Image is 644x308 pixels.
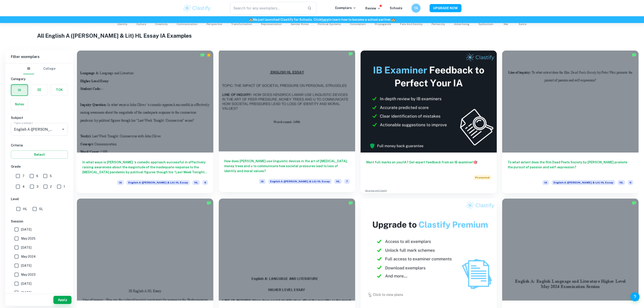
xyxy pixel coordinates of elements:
span: [DATE] [21,290,31,295]
span: HL [618,180,625,185]
span: Creativity [155,22,168,26]
span: Satire [519,22,527,26]
a: here [321,18,328,21]
span: 🏫 [391,18,395,21]
span: [DATE] [21,281,31,286]
span: 6 [202,180,208,185]
span: [DATE] [21,245,31,250]
button: TOK [51,84,68,95]
button: IB [23,63,34,74]
span: HL [192,180,200,185]
h6: Category [11,76,68,81]
span: 4 [22,184,25,189]
label: Type a subject [14,121,33,125]
span: 5 [50,174,52,178]
span: 2 [50,184,52,189]
span: Perspective [207,22,222,26]
span: Fate and Destiny [400,22,423,26]
a: In what ways is [PERSON_NAME] ‘s comedic approach successful in effectively raising awareness abo... [77,51,213,193]
span: Advertising [454,22,469,26]
span: Propaganda [375,22,391,26]
button: IA [11,85,28,95]
h1: All English A ([PERSON_NAME] & Lit) HL Essay IA Examples [37,32,607,40]
span: May 2025 [21,236,36,241]
button: Select [11,151,68,159]
img: Thumbnail [361,199,497,301]
img: Marked [632,201,636,205]
h6: Subject [11,115,68,120]
span: Political Systems [318,22,341,26]
span: War [504,22,509,26]
a: To what extent does the film Dead Poets Society by [PERSON_NAME] promote the pursuit of passion a... [502,51,639,193]
span: Culture [136,22,146,26]
button: Open [60,126,66,132]
h6: Filter exemplars [5,51,73,63]
span: Promoted [473,175,491,180]
img: Marked [207,201,211,205]
h6: Want full marks on your IA ? Get expert feedback from an IB examiner! [366,160,492,170]
span: Transformation [231,22,252,26]
h6: How does [PERSON_NAME] use linguistic devices in the art of [MEDICAL_DATA], money trees and u to ... [224,159,350,174]
div: Filter type choice [23,63,55,74]
img: Marked [348,201,353,205]
img: Marked [200,53,205,57]
h6: YA [413,6,418,11]
h6: To what extent does the film Dead Poets Society by [PERSON_NAME] promote the pursuit of passion a... [508,160,633,175]
a: Schools [390,6,402,10]
span: 3 [36,184,38,189]
span: May 2023 [21,272,36,277]
span: IA [259,179,266,184]
span: IA [117,180,124,185]
span: IA [542,180,549,185]
input: Search for any exemplars... [230,2,304,14]
h6: Session [11,219,68,224]
span: Identity [117,22,127,26]
span: [DATE] [21,263,31,268]
span: 6 [36,174,38,178]
img: Clastify logo [183,4,211,13]
p: Exemplars [335,5,356,10]
span: 🎯 [473,160,477,164]
a: Want full marks on yourIA? Get expert feedback from an IB examiner!PromotedAdvertise with Clastify [361,51,497,193]
span: Patriarchy [432,22,445,26]
span: Communication [177,22,197,26]
button: UPGRADE NOW [430,4,461,12]
span: HL [334,179,342,184]
span: 7 [344,179,350,184]
span: Representation [261,22,282,26]
a: How does [PERSON_NAME] use linguistic devices in the art of [MEDICAL_DATA], money trees and u to ... [219,51,355,193]
h6: In what ways is [PERSON_NAME] ‘s comedic approach successful in effectively raising awareness abo... [82,160,208,175]
span: [DATE] [21,227,31,232]
img: Thumbnail [361,51,497,153]
span: Colonialism [350,22,366,26]
button: College [43,63,55,74]
button: Apply [53,296,71,304]
h6: We just launched Clastify for Schools. Click to learn how to become a school partner. [1,17,643,22]
span: 🏫 [249,18,253,21]
p: Review [365,6,381,11]
span: English A ([PERSON_NAME] & Lit) HL Essay [126,180,190,185]
span: HL [23,206,27,211]
span: English A ([PERSON_NAME] & Lit) HL Essay [268,179,332,184]
img: Marked [348,52,353,56]
span: 7 [22,174,24,178]
img: Marked [632,53,636,57]
button: Help and Feedback [630,292,639,301]
span: English A ([PERSON_NAME] & Lit) HL Essay [552,180,615,185]
span: Symbolism [478,22,493,26]
h6: Grade [11,164,68,169]
a: Advertise with Clastify [365,189,387,192]
span: 6 [628,180,633,185]
span: May 2024 [21,254,36,259]
span: Gender Roles [291,22,309,26]
div: Premium [207,53,211,57]
h6: Criteria [11,143,68,148]
span: 1 [64,184,65,189]
button: YA [411,4,421,13]
button: EE [31,84,48,95]
span: SL [39,206,43,211]
h6: Level [11,197,68,201]
button: Notes [11,99,28,110]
